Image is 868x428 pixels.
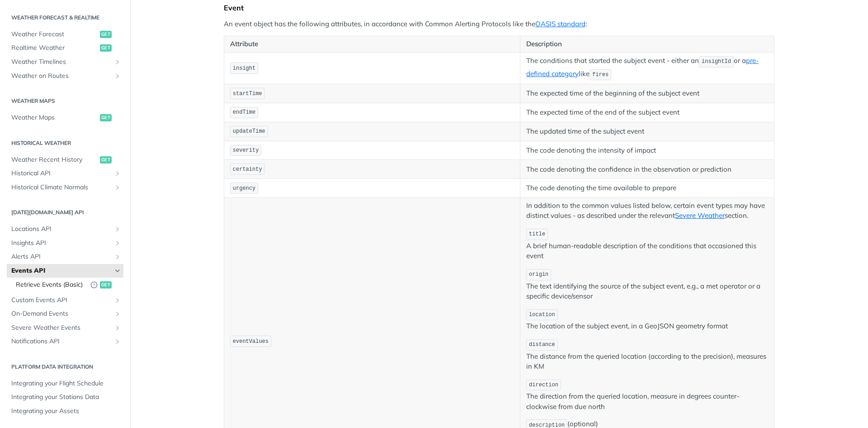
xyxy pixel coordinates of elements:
[7,167,123,180] a: Historical APIShow subpages for Historical API
[114,297,121,304] button: Show subpages for Custom Events API
[114,58,121,66] button: Show subpages for Weather Timelines
[11,113,98,122] span: Weather Maps
[535,19,585,28] a: OASIS standard
[702,58,731,65] span: insightId
[90,280,98,290] button: Deprecated Endpoint
[114,324,121,332] button: Show subpages for Severe Weather Events
[11,155,98,164] span: Weather Recent History
[11,296,112,305] span: Custom Events API
[233,109,255,115] span: endTime
[526,201,768,221] p: In addition to the common values listed below, certain event types may have distinct values - as ...
[233,147,259,154] span: severity
[529,231,545,237] span: title
[526,145,768,156] p: The code denoting the intensity of impact
[11,30,98,39] span: Weather Forecast
[100,44,112,52] span: get
[526,228,768,261] p: A brief human-readable description of the conditions that occasioned this event
[526,379,768,412] p: The direction from the queried location, measure in degrees counter-clockwise from due north
[11,43,98,53] span: Realtime Weather
[233,338,269,345] span: eventValues
[114,240,121,247] button: Show subpages for Insights API
[7,222,123,236] a: Locations APIShow subpages for Locations API
[7,250,123,264] a: Alerts APIShow subpages for Alerts API
[529,312,555,318] span: location
[11,72,112,81] span: Weather on Routes
[7,41,123,55] a: Realtime Weatherget
[114,338,121,345] button: Show subpages for Notifications API
[11,278,123,292] a: Retrieve Events (Basic)Deprecated Endpointget
[526,338,768,372] p: The distance from the queried location (according to the precision), measures in KM
[233,185,255,192] span: urgency
[114,267,121,274] button: Hide subpages for Events API
[11,393,121,402] span: Integrating your Stations Data
[114,184,121,191] button: Show subpages for Historical Climate Normals
[11,323,112,332] span: Severe Weather Events
[7,404,123,418] a: Integrating your Assets
[7,139,123,147] h2: Historical Weather
[11,252,112,261] span: Alerts API
[7,321,123,335] a: Severe Weather EventsShow subpages for Severe Weather Events
[233,65,255,72] span: insight
[11,183,112,192] span: Historical Climate Normals
[7,181,123,194] a: Historical Climate NormalsShow subpages for Historical Climate Normals
[529,382,558,388] span: direction
[233,166,262,173] span: certainty
[7,363,123,371] h2: Platform DATA integration
[233,128,265,135] span: updateTime
[230,39,514,49] p: Attribute
[7,97,123,105] h2: Weather Maps
[11,225,112,234] span: Locations API
[224,3,774,12] div: Event
[114,310,121,317] button: Show subpages for On-Demand Events
[11,239,112,248] span: Insights API
[11,169,112,178] span: Historical API
[11,337,112,346] span: Notifications API
[526,39,768,49] p: Description
[526,126,768,137] p: The updated time of the subject event
[7,293,123,307] a: Custom Events APIShow subpages for Custom Events API
[114,170,121,177] button: Show subpages for Historical API
[100,281,112,289] span: get
[7,111,123,125] a: Weather Mapsget
[11,58,112,67] span: Weather Timelines
[526,183,768,193] p: The code denoting the time available to prepare
[7,69,123,83] a: Weather on RoutesShow subpages for Weather on Routes
[526,55,768,82] p: The conditions that started the subject event - either an or a like
[7,335,123,348] a: Notifications APIShow subpages for Notifications API
[7,307,123,321] a: On-Demand EventsShow subpages for On-Demand Events
[526,107,768,118] p: The expected time of the end of the subject event
[529,341,555,348] span: distance
[7,55,123,69] a: Weather TimelinesShow subpages for Weather Timelines
[7,264,123,278] a: Events APIHide subpages for Events API
[7,208,123,216] h2: [DATE][DOMAIN_NAME] API
[526,56,758,78] a: pre-defined category
[11,309,112,318] span: On-Demand Events
[526,88,768,99] p: The expected time of the beginning of the subject event
[11,266,112,275] span: Events API
[11,379,121,388] span: Integrating your Flight Schedule
[7,153,123,167] a: Weather Recent Historyget
[7,236,123,250] a: Insights APIShow subpages for Insights API
[224,19,774,29] p: An event object has the following attributes, in accordance with Common Alerting Protocols like t...
[7,28,123,41] a: Weather Forecastget
[100,31,112,38] span: get
[529,271,548,278] span: origin
[100,114,112,121] span: get
[233,91,262,97] span: startTime
[100,156,112,164] span: get
[7,14,123,22] h2: Weather Forecast & realtime
[114,226,121,233] button: Show subpages for Locations API
[675,211,725,220] a: Severe Weather
[526,308,768,332] p: The location of the subject event, in a GeoJSON geometry format
[11,407,121,416] span: Integrating your Assets
[526,268,768,302] p: The text identifying the source of the subject event, e.g., a met operator or a specific device/s...
[114,72,121,80] button: Show subpages for Weather on Routes
[7,390,123,404] a: Integrating your Stations Data
[7,377,123,390] a: Integrating your Flight Schedule
[526,164,768,175] p: The code denoting the confidence in the observation or prediction
[16,280,86,289] span: Retrieve Events (Basic)
[114,253,121,260] button: Show subpages for Alerts API
[592,72,609,78] span: fires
